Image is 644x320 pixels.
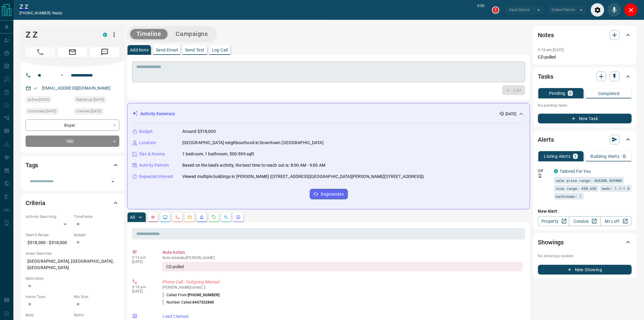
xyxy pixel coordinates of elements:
p: Activity Pattern [139,162,169,169]
div: Buyer [26,119,119,131]
p: Send Text [185,48,205,52]
div: Close [624,3,638,17]
p: [DATE] [132,260,153,264]
p: [GEOGRAPHIC_DATA], [GEOGRAPHIC_DATA], [GEOGRAPHIC_DATA] [26,256,119,273]
span: bathrooms: 1 [556,193,582,199]
a: Property [538,216,569,226]
span: [PHONE_NUMBER] [188,293,219,297]
span: ready [52,11,63,15]
p: Search Range: [26,232,71,238]
p: [PHONE_NUMBER] - [19,10,62,16]
h2: Tasks [538,72,553,81]
svg: Opportunities [224,215,229,220]
p: [PERSON_NAME] called Z Z [163,285,523,290]
span: 6467322840 [193,300,214,304]
button: Open [109,177,117,186]
span: Call [26,47,55,57]
p: Note Action [163,249,523,256]
a: Mr.Loft [600,216,632,226]
svg: Requests [212,215,216,220]
span: Active [DATE] [28,97,49,103]
p: 0:00 [478,3,485,17]
p: [DATE] [506,111,516,117]
p: 9:19 am [132,255,153,260]
svg: Email Verified [33,86,38,91]
h1: Z Z [26,30,94,40]
p: Min Size: [74,294,119,300]
div: condos.ca [103,33,107,37]
p: [DATE] [132,289,153,293]
div: Tasks [538,69,632,84]
svg: Listing Alerts [199,215,204,220]
p: $518,000 - $518,000 [26,238,71,248]
span: Email [58,47,87,57]
p: Log Call [212,48,228,52]
p: Lead Claimed [163,313,523,320]
div: Showings [538,235,632,250]
h2: Alerts [538,135,554,144]
div: Notes [538,28,632,42]
p: Location [139,140,156,146]
p: Size & Rooms [139,151,165,157]
p: Called From: [163,292,219,298]
p: Baths: [74,312,119,318]
h2: Z Z [19,3,62,10]
button: New Task [538,114,632,123]
div: Sat Oct 11 2025 [26,96,71,105]
p: Off [538,168,550,174]
p: No pending tasks [538,101,632,110]
p: Timeframe: [74,214,119,219]
p: Around $518,000 [182,128,216,135]
button: New Showing [538,265,632,275]
p: [GEOGRAPHIC_DATA] neighbourhood in Downtown [GEOGRAPHIC_DATA] [182,140,324,146]
p: 9:18 am [132,285,153,289]
h2: Notes [538,30,554,40]
p: Phone Call - Outgoing Manual [163,279,523,285]
p: 0 [623,154,626,158]
div: Sat Oct 11 2025 [26,108,71,116]
p: Building Alerts [591,154,620,158]
p: 1 bedroom, 1 bathroom, 500-599 sqft [182,151,254,157]
a: Condos [569,216,600,226]
p: Viewed multiple buildings in [PERSON_NAME] ([STREET_ADDRESS][GEOGRAPHIC_DATA][PERSON_NAME][STREET... [182,173,424,180]
p: Send Email [156,48,178,52]
p: 1 [574,154,577,158]
p: Listing Alerts [544,154,571,158]
span: beds: 1.1-1.9 [602,185,630,191]
div: Alerts [538,132,632,147]
span: sale price range: 466200,569800 [556,177,622,183]
p: CD pulled [538,54,632,60]
svg: Notes [151,215,156,220]
p: Based on the lead's activity, the best time to reach out is: 8:00 AM - 9:00 AM [182,162,325,169]
button: Open [58,72,66,79]
a: Tailored For You [560,169,591,174]
p: Add Note [130,48,149,52]
button: Timeline [130,29,167,39]
svg: Push Notification Only [538,174,542,178]
p: New Alert: [538,208,632,215]
span: size range: 450,658 [556,185,597,191]
button: Regenerate [310,189,348,199]
p: Actively Searching: [26,214,71,219]
p: Beds: [26,312,71,318]
button: Campaigns [170,29,214,39]
p: Motivation: [26,276,119,281]
p: Activity Summary [140,111,175,117]
div: Criteria [26,196,119,210]
div: Tags [26,158,119,172]
h2: Tags [26,160,38,170]
p: 9:19 am [DATE] [538,48,564,52]
span: Signed up [DATE] [76,97,104,103]
p: Home Type: [26,294,71,300]
div: TBD [26,136,119,147]
div: Audio Settings [591,3,604,17]
span: Claimed [DATE] [76,108,101,114]
span: Contacted [DATE] [28,108,56,114]
p: Areas Searched: [26,251,119,256]
svg: Agent Actions [236,215,241,220]
p: Completed [598,91,620,96]
p: All [130,215,135,219]
h2: Criteria [26,198,45,208]
div: condos.ca [554,169,558,173]
div: Mute [607,3,621,17]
